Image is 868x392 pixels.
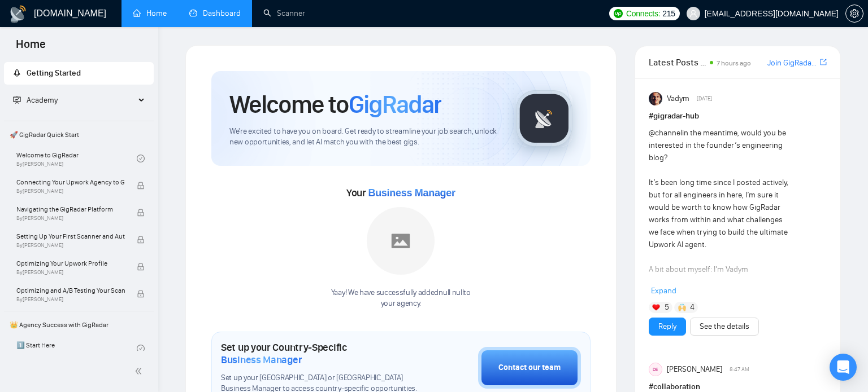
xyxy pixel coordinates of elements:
button: See the details [690,318,759,336]
a: export [820,57,827,68]
h1: Welcome to [229,89,441,120]
a: Welcome to GigRadarBy[PERSON_NAME] [16,146,137,171]
span: 4 [690,302,695,313]
span: Optimizing and A/B Testing Your Scanner for Better Results [16,285,125,296]
a: Join GigRadar Slack Community [767,57,818,69]
button: Reply [649,318,686,336]
span: lock [137,182,145,190]
span: [PERSON_NAME] [667,363,722,376]
span: 👑 Agency Success with GigRadar [5,314,153,336]
img: logo [9,5,27,23]
a: dashboardDashboard [189,8,241,18]
span: By [PERSON_NAME] [16,215,125,222]
span: Setting Up Your First Scanner and Auto-Bidder [16,231,125,242]
span: 215 [662,7,675,20]
span: By [PERSON_NAME] [16,242,125,249]
span: Academy [13,95,58,105]
span: setting [846,9,863,18]
span: lock [137,236,145,244]
h1: Set up your Country-Specific [221,341,422,366]
a: See the details [700,320,749,333]
a: homeHome [133,8,167,18]
span: 5 [665,302,669,313]
span: Business Manager [368,187,455,199]
span: fund-projection-screen [13,96,21,104]
span: Connecting Your Upwork Agency to GigRadar [16,177,125,188]
h1: # gigradar-hub [649,110,827,122]
span: double-left [134,365,146,377]
li: Getting Started [4,62,154,85]
img: 🙌 [678,303,686,311]
span: Home [7,36,55,60]
span: Business Manager [221,354,302,366]
span: 🚀 GigRadar Quick Start [5,124,153,146]
span: Optimizing Your Upwork Profile [16,258,125,269]
span: 7 hours ago [717,59,751,67]
img: upwork-logo.png [614,9,623,18]
a: searchScanner [263,8,305,18]
span: Navigating the GigRadar Platform [16,204,125,215]
span: [DATE] [697,94,712,104]
img: gigradar-logo.png [516,90,572,147]
span: export [820,58,827,67]
span: By [PERSON_NAME] [16,188,125,195]
a: 1️⃣ Start Here [16,336,137,361]
span: check-circle [137,345,145,353]
span: Connects: [626,7,660,20]
span: lock [137,263,145,271]
span: Expand [651,286,676,296]
a: setting [845,9,863,18]
div: Contact our team [498,362,561,374]
span: Latest Posts from the GigRadar Community [649,55,706,69]
span: GigRadar [349,89,441,120]
span: lock [137,209,145,217]
img: placeholder.png [367,207,435,275]
div: Yaay! We have successfully added null null to [331,288,471,309]
a: Reply [658,320,676,333]
button: Contact our team [478,347,581,389]
span: user [689,10,697,17]
span: check-circle [137,155,145,162]
button: setting [845,5,863,23]
span: 8:47 AM [730,364,749,375]
span: By [PERSON_NAME] [16,296,125,303]
span: We're excited to have you on board. Get ready to streamline your job search, unlock new opportuni... [229,126,498,148]
span: rocket [13,69,21,77]
img: ❤️ [652,303,660,311]
span: Academy [27,95,58,105]
img: Vadym [649,92,662,105]
span: Your [346,187,455,199]
span: lock [137,290,145,298]
span: Vadym [667,93,689,105]
div: DE [649,363,662,376]
span: @channel [649,128,682,138]
span: By [PERSON_NAME] [16,269,125,276]
span: Getting Started [27,68,81,78]
p: your agency . [331,298,471,309]
div: Open Intercom Messenger [830,354,857,381]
